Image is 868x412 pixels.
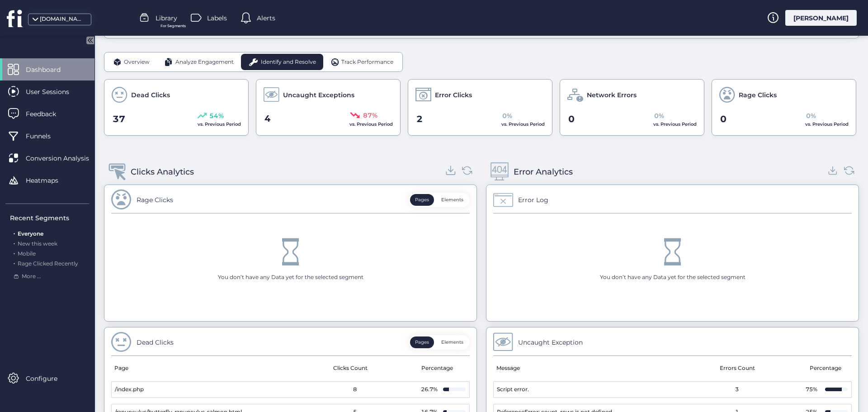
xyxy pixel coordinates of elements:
button: Elements [436,336,468,348]
button: Pages [410,194,434,206]
span: 0% [502,111,512,121]
span: 4 [264,112,271,126]
span: Feedback [26,109,70,119]
span: 0% [806,111,816,121]
span: 2 [416,112,423,126]
span: Configure [26,374,71,384]
div: Uncaught Exception [518,337,583,347]
button: Elements [436,194,468,206]
div: [PERSON_NAME] [785,10,857,26]
mat-header-cell: Percentage [414,356,463,381]
div: You don’t have any Data yet for the selected segment [600,273,745,282]
span: Network Errors [587,90,637,100]
span: . [14,238,15,247]
span: Labels [207,13,227,23]
span: . [14,248,15,257]
div: You don’t have any Data yet for the selected segment [218,273,363,282]
span: Alerts [257,13,275,23]
mat-header-cell: Clicks Count [288,356,414,381]
span: 0 [568,112,575,126]
span: More ... [22,272,41,281]
span: . [14,258,15,267]
div: Recent Segments [10,213,89,223]
div: Error Analytics [514,166,573,178]
mat-header-cell: Errors Count [673,356,802,381]
div: [DOMAIN_NAME] [40,15,85,24]
span: /index.php [115,385,144,394]
span: vs. Previous Period [349,121,393,127]
span: 8 [353,385,357,394]
span: Conversion Analysis [26,153,103,163]
span: 54% [209,111,224,121]
span: Rage Clicks [739,90,777,100]
span: vs. Previous Period [198,121,241,127]
span: For Segments [160,23,186,29]
span: Identify and Resolve [261,58,316,66]
span: . [14,228,15,237]
span: vs. Previous Period [805,121,849,127]
span: Funnels [26,131,64,141]
mat-header-cell: Percentage [802,356,852,381]
span: Overview [124,58,150,66]
mat-header-cell: Page [111,356,288,381]
span: 87% [363,110,377,120]
div: Rage Clicks [137,195,173,205]
span: Analyze Engagement [175,58,234,66]
button: Pages [410,336,434,348]
span: vs. Previous Period [653,121,697,127]
span: Script error. [497,385,529,394]
span: 37 [113,112,125,126]
span: Dashboard [26,65,74,75]
div: Error Log [518,195,548,205]
span: Dead Clicks [131,90,170,100]
span: vs. Previous Period [501,121,545,127]
span: Everyone [18,230,43,237]
div: Clicks Analytics [131,166,194,178]
span: User Sessions [26,87,83,97]
span: Track Performance [341,58,393,66]
span: 0 [720,112,726,126]
span: Uncaught Exceptions [283,90,354,100]
mat-header-cell: Message [493,356,673,381]
span: Heatmaps [26,175,72,185]
div: 75% [802,385,821,394]
span: 3 [735,385,739,394]
span: 0% [654,111,664,121]
span: New this week [18,240,57,247]
span: Rage Clicked Recently [18,260,78,267]
span: Library [156,13,177,23]
div: Dead Clicks [137,337,174,347]
span: Error Clicks [435,90,472,100]
div: 26.7% [420,385,439,394]
span: Mobile [18,250,36,257]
